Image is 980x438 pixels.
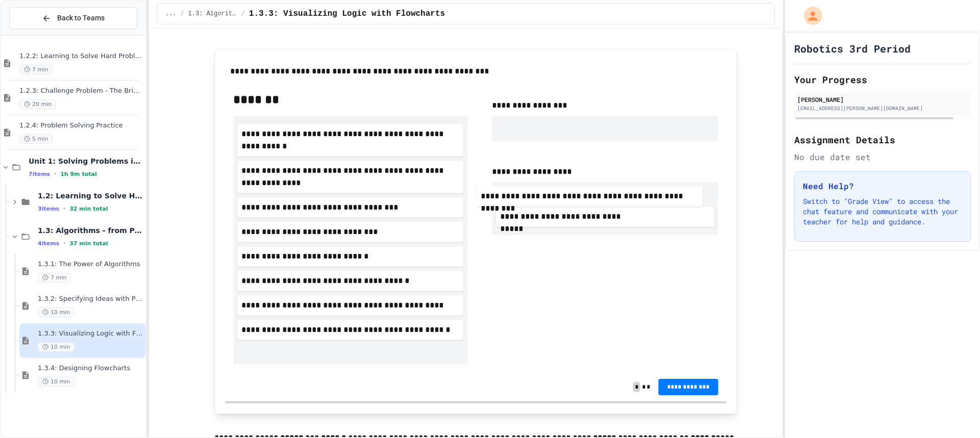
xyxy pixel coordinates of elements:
span: 32 min total [69,205,108,212]
span: 10 min [38,342,75,352]
span: 7 min [19,65,53,74]
span: 7 min [38,273,71,282]
h3: Need Help? [803,180,962,192]
span: 1.3.1: The Power of Algorithms [38,260,143,269]
span: Unit 1: Solving Problems in Computer Science [29,157,143,166]
span: 20 min [19,99,56,109]
span: 37 min total [69,240,108,247]
span: 1.2: Learning to Solve Hard Problems [38,191,143,200]
div: My Account [793,4,825,28]
span: • [54,170,56,178]
span: 5 min [19,134,53,144]
span: • [63,239,65,247]
h2: Your Progress [794,72,971,87]
span: 1.3.3: Visualizing Logic with Flowcharts [38,329,143,338]
span: 10 min [38,307,75,317]
span: 3 items [38,205,59,212]
span: Back to Teams [57,13,105,23]
span: 1.3: Algorithms - from Pseudocode to Flowcharts [38,226,143,235]
p: Switch to "Grade View" to access the chat feature and communicate with your teacher for help and ... [803,196,962,227]
span: 10 min [38,377,75,387]
span: 1.3.3: Visualizing Logic with Flowcharts [249,8,445,20]
span: / [241,10,245,18]
span: 7 items [29,171,50,177]
span: ... [165,10,177,18]
span: 1h 9m total [60,171,97,177]
button: Back to Teams [9,7,137,29]
span: 1.3.2: Specifying Ideas with Pseudocode [38,295,143,303]
span: 4 items [38,240,59,247]
div: [PERSON_NAME] [797,95,968,104]
div: [EMAIL_ADDRESS][PERSON_NAME][DOMAIN_NAME] [797,105,968,112]
span: / [180,10,184,18]
span: 1.3: Algorithms - from Pseudocode to Flowcharts [188,10,237,18]
span: 1.3.4: Designing Flowcharts [38,364,143,373]
span: • [63,204,65,213]
span: 1.2.3: Challenge Problem - The Bridge [19,87,143,95]
div: No due date set [794,151,971,163]
h2: Assignment Details [794,133,971,147]
h1: Robotics 3rd Period [794,41,911,56]
span: 1.2.4: Problem Solving Practice [19,121,143,130]
span: 1.2.2: Learning to Solve Hard Problems [19,52,143,61]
